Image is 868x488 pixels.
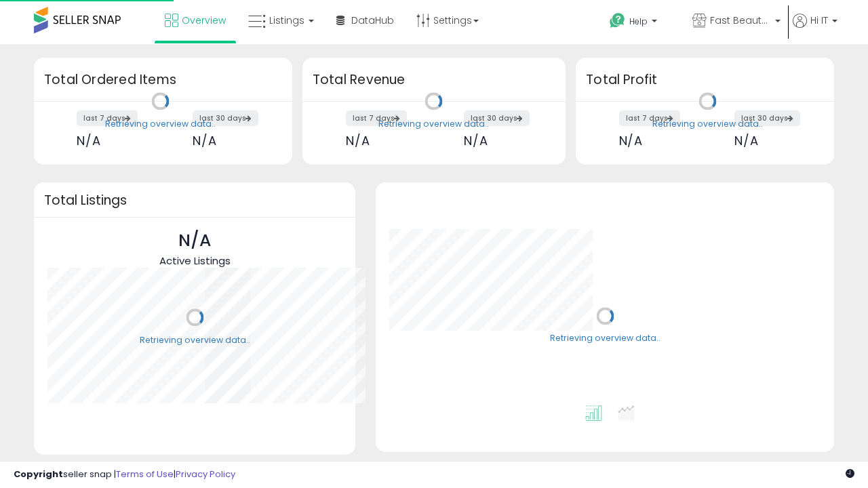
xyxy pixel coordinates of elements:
[140,334,250,346] div: Retrieving overview data..
[599,2,680,44] a: Help
[629,16,648,27] span: Help
[182,14,226,27] span: Overview
[176,468,235,481] a: Privacy Policy
[269,14,304,27] span: Listings
[14,468,63,481] strong: Copyright
[105,118,216,130] div: Retrieving overview data..
[378,118,489,130] div: Retrieving overview data..
[550,333,660,345] div: Retrieving overview data..
[710,14,771,27] span: Fast Beauty ([GEOGRAPHIC_DATA])
[14,468,235,481] div: seller snap | |
[116,468,174,481] a: Terms of Use
[810,14,828,27] span: Hi IT
[652,118,763,130] div: Retrieving overview data..
[351,14,394,27] span: DataHub
[793,14,837,44] a: Hi IT
[609,12,626,29] i: Get Help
